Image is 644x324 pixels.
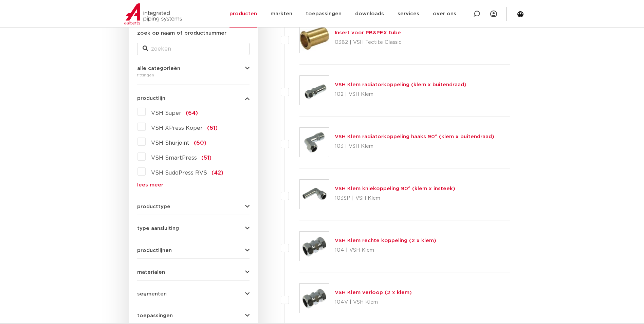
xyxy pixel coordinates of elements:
[137,291,167,296] span: segmenten
[137,291,250,296] button: segmenten
[137,270,165,275] span: materialen
[300,128,329,157] img: Thumbnail for VSH Klem radiatorkoppeling haaks 90° (klem x buitendraad)
[335,238,436,243] a: VSH Klem rechte koppeling (2 x klem)
[335,245,436,256] p: 104 | VSH Klem
[335,89,466,100] p: 102 | VSH Klem
[211,170,223,176] span: (42)
[335,30,401,35] a: Insert voor PB&PEX tube
[137,226,179,231] span: type aansluiting
[137,66,180,71] span: alle categorieën
[137,29,226,37] label: zoek op naam of productnummer
[300,24,329,53] img: Thumbnail for Insert voor PB&PEX tube
[137,226,250,231] button: type aansluiting
[151,155,197,161] span: VSH SmartPress
[151,140,189,146] span: VSH Shurjoint
[137,43,250,55] input: zoeken
[335,37,402,48] p: 0382 | VSH Tectite Classic
[300,180,329,209] img: Thumbnail for VSH Klem kniekoppeling 90° (klem x insteek)
[137,313,173,318] span: toepassingen
[335,186,455,191] a: VSH Klem kniekoppeling 90° (klem x insteek)
[137,270,250,275] button: materialen
[137,71,250,79] div: fittingen
[207,125,218,131] span: (61)
[335,297,412,308] p: 104V | VSH Klem
[335,290,412,295] a: VSH Klem verloop (2 x klem)
[137,313,250,318] button: toepassingen
[300,232,329,261] img: Thumbnail for VSH Klem rechte koppeling (2 x klem)
[335,134,494,139] a: VSH Klem radiatorkoppeling haaks 90° (klem x buitendraad)
[137,182,250,187] a: lees meer
[300,76,329,105] img: Thumbnail for VSH Klem radiatorkoppeling (klem x buitendraad)
[194,140,206,146] span: (60)
[151,170,207,176] span: VSH SudoPress RVS
[201,155,211,161] span: (51)
[137,248,172,253] span: productlijnen
[151,110,181,116] span: VSH Super
[151,125,203,131] span: VSH XPress Koper
[137,204,250,209] button: producttype
[137,248,250,253] button: productlijnen
[137,66,250,71] button: alle categorieën
[137,96,250,101] button: productlijn
[137,204,170,209] span: producttype
[186,110,198,116] span: (64)
[335,82,466,87] a: VSH Klem radiatorkoppeling (klem x buitendraad)
[300,284,329,313] img: Thumbnail for VSH Klem verloop (2 x klem)
[137,96,165,101] span: productlijn
[335,141,494,152] p: 103 | VSH Klem
[335,193,455,204] p: 103SP | VSH Klem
